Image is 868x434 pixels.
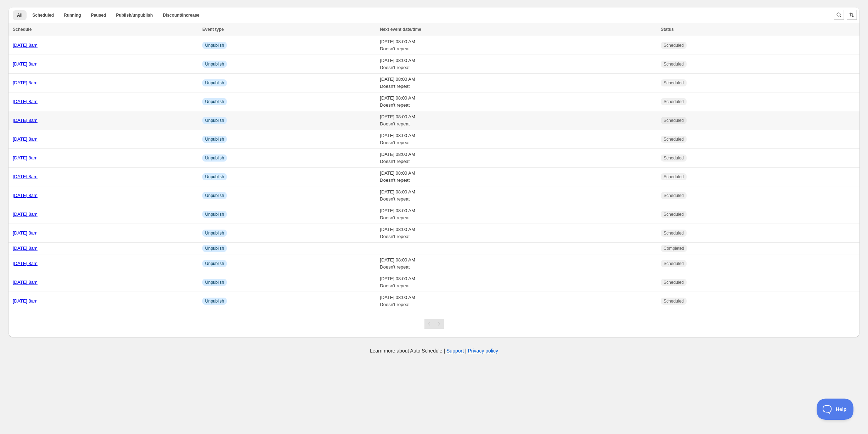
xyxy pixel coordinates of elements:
span: Scheduled [664,261,684,266]
span: Unpublish [205,280,224,285]
span: Scheduled [664,212,684,217]
a: [DATE] 8am [13,136,38,142]
td: [DATE] 08:00 AM Doesn't repeat [378,292,659,311]
span: Scheduled [664,298,684,304]
td: [DATE] 08:00 AM Doesn't repeat [378,55,659,74]
td: [DATE] 08:00 AM Doesn't repeat [378,186,659,205]
td: [DATE] 08:00 AM Doesn't repeat [378,92,659,111]
span: Unpublish [205,230,224,236]
span: Status [661,27,674,32]
nav: Pagination [424,319,444,329]
span: Scheduled [664,99,684,105]
td: [DATE] 08:00 AM Doesn't repeat [378,224,659,243]
span: Unpublish [205,174,224,180]
span: Unpublish [205,193,224,198]
span: Paused [91,12,106,18]
span: Scheduled [664,174,684,180]
td: [DATE] 08:00 AM Doesn't repeat [378,36,659,55]
span: Unpublish [205,43,224,48]
a: [DATE] 8am [13,155,38,160]
td: [DATE] 08:00 AM Doesn't repeat [378,205,659,224]
span: Unpublish [205,155,224,161]
span: Unpublish [205,298,224,304]
a: [DATE] 8am [13,280,38,285]
span: Next event date/time [380,27,421,32]
a: [DATE] 8am [13,99,38,104]
a: [DATE] 8am [13,80,38,85]
iframe: Toggle Customer Support [817,399,854,420]
span: Scheduled [32,12,54,18]
span: Unpublish [205,246,224,251]
span: Scheduled [664,280,684,285]
span: Event type [202,27,224,32]
span: All [17,12,22,18]
a: [DATE] 8am [13,212,38,217]
span: Scheduled [664,118,684,123]
a: [DATE] 8am [13,174,38,179]
span: Unpublish [205,99,224,105]
a: Privacy policy [468,348,498,354]
td: [DATE] 08:00 AM Doesn't repeat [378,254,659,273]
span: Unpublish [205,136,224,142]
td: [DATE] 08:00 AM Doesn't repeat [378,111,659,130]
span: Scheduled [664,80,684,86]
td: [DATE] 08:00 AM Doesn't repeat [378,273,659,292]
td: [DATE] 08:00 AM Doesn't repeat [378,74,659,92]
span: Scheduled [664,230,684,236]
a: [DATE] 8am [13,298,38,304]
a: [DATE] 8am [13,118,38,123]
span: Scheduled [664,136,684,142]
span: Publish/unpublish [116,12,153,18]
td: [DATE] 08:00 AM Doesn't repeat [378,130,659,149]
span: Scheduled [664,43,684,48]
span: Scheduled [664,155,684,161]
span: Unpublish [205,261,224,266]
a: [DATE] 8am [13,230,38,236]
p: Learn more about Auto Schedule | | [370,347,498,354]
a: [DATE] 8am [13,193,38,198]
span: Scheduled [664,193,684,198]
a: Support [446,348,464,354]
span: Scheduled [664,61,684,67]
td: [DATE] 08:00 AM Doesn't repeat [378,168,659,186]
span: Unpublish [205,212,224,217]
span: Unpublish [205,118,224,123]
span: Unpublish [205,61,224,67]
span: Schedule [13,27,32,32]
a: [DATE] 8am [13,61,38,67]
span: Running [64,12,81,18]
a: [DATE] 8am [13,43,38,48]
span: Completed [664,246,684,251]
button: Sort the results [847,10,857,20]
a: [DATE] 8am [13,261,38,266]
td: [DATE] 08:00 AM Doesn't repeat [378,149,659,168]
button: Search and filter results [834,10,844,20]
span: Discount/increase [163,12,199,18]
span: Unpublish [205,80,224,86]
a: [DATE] 8am [13,246,38,251]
